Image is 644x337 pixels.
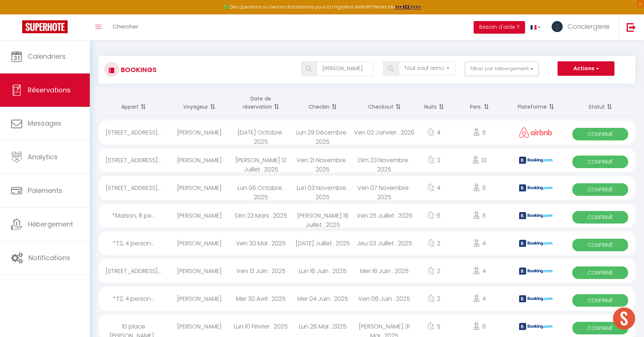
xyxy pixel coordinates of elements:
th: Sort by booking date [230,89,292,117]
input: Chercher [317,61,373,76]
th: Sort by guest [168,89,230,117]
span: Réservations [28,85,71,95]
th: Sort by checkout [354,89,415,117]
th: Sort by channel [507,89,566,117]
img: logout [627,23,636,32]
span: Analytics [28,152,58,161]
th: Sort by people [453,89,506,117]
img: Super Booking [22,20,68,33]
h3: Bookings [119,61,157,78]
th: Sort by status [565,89,635,117]
span: Hébergement [28,219,73,229]
button: Actions [558,61,614,76]
span: Paiements [28,186,62,195]
img: ... [552,21,563,32]
span: Calendriers [28,52,66,61]
button: Besoin d'aide ? [474,21,525,34]
a: >>> ICI <<<< [395,4,421,10]
a: ... Conciergerie [546,14,619,40]
span: Conciergerie [568,22,610,31]
a: Chercher [107,14,144,40]
th: Sort by nights [415,89,453,117]
th: Sort by checkin [292,89,354,117]
span: Chercher [113,23,138,30]
span: Messages [28,119,61,128]
div: Ouvrir le chat [613,307,635,330]
span: Notifications [28,253,70,262]
th: Sort by rentals [99,89,168,117]
button: Filtrer par hébergement [465,61,539,76]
